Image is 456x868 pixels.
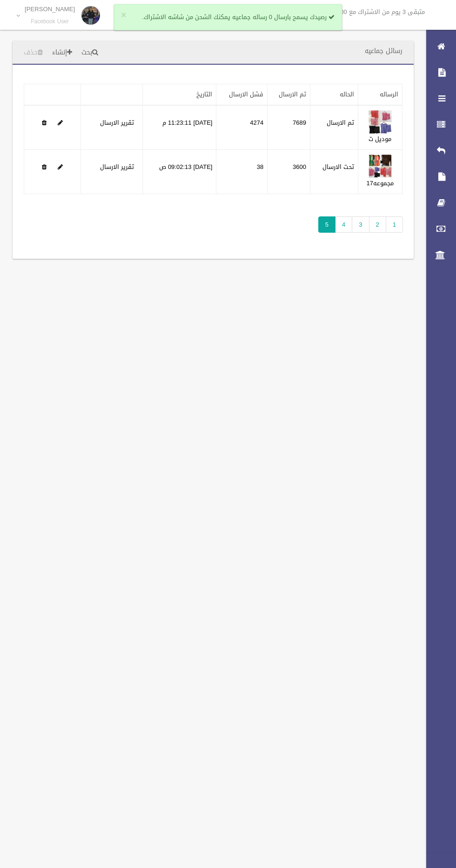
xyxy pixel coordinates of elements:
[196,88,212,100] a: التاريخ
[369,216,386,233] a: 2
[367,177,394,189] a: مجموعه17
[310,84,358,106] th: الحاله
[327,117,354,128] label: تم الارسال
[114,4,342,30] div: رصيدك يسمح بارسال 0 رساله جماعيه يمكنك الشحن من شاشه الاشتراك.
[369,161,392,173] a: Edit
[48,44,76,61] a: إنشاء
[318,216,335,233] span: 5
[268,150,310,194] td: 3600
[268,105,310,150] td: 7689
[121,11,126,20] button: ×
[142,150,216,194] td: [DATE] 09:02:13 ص
[78,44,102,61] a: بحث
[279,88,306,100] a: تم الارسال
[142,105,216,150] td: [DATE] 11:23:11 م
[25,18,75,25] small: Facebook User
[100,117,134,128] a: تقرير الارسال
[25,6,75,13] p: [PERSON_NAME]
[335,216,352,233] a: 4
[58,117,63,128] a: Edit
[352,216,369,233] a: 3
[386,216,403,233] a: 1
[354,42,414,60] header: رسائل جماعيه
[216,105,268,150] td: 4274
[369,133,391,145] a: موديل ت
[58,161,63,173] a: Edit
[322,161,354,173] label: تحت الارسال
[358,84,402,106] th: الرساله
[216,150,268,194] td: 38
[369,155,392,178] img: 638928098863413010.jpg
[100,161,134,173] a: تقرير الارسال
[229,88,263,100] a: فشل الارسال
[369,110,392,134] img: 638925315215308996.jpg
[369,117,392,128] a: Edit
